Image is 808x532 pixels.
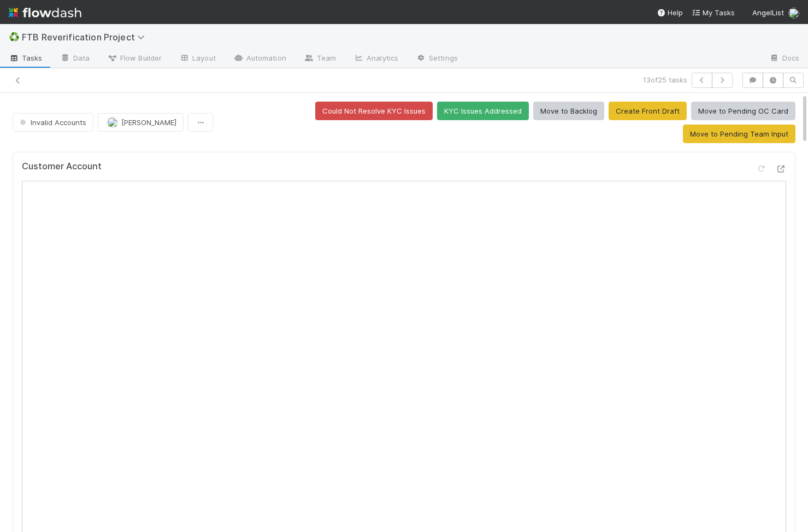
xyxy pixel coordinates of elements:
[657,7,683,18] div: Help
[22,161,102,172] h5: Customer Account
[9,52,43,63] span: Tasks
[692,7,735,18] a: My Tasks
[407,50,467,68] a: Settings
[760,50,808,68] a: Docs
[609,102,687,120] button: Create Front Draft
[107,117,118,128] img: avatar_7d83f73c-397d-4044-baf2-bb2da42e298f.png
[107,52,162,63] span: Flow Builder
[643,74,687,85] span: 13 of 25 tasks
[13,113,93,132] button: Invalid Accounts
[315,102,433,120] button: Could Not Resolve KYC Issues
[788,8,799,19] img: avatar_7d83f73c-397d-4044-baf2-bb2da42e298f.png
[22,32,150,43] span: FTB Reverification Project
[9,32,20,42] span: ♻️
[51,50,98,68] a: Data
[121,118,176,127] span: [PERSON_NAME]
[98,50,170,68] a: Flow Builder
[691,102,795,120] button: Move to Pending OC Card
[437,102,529,120] button: KYC Issues Addressed
[345,50,407,68] a: Analytics
[170,50,225,68] a: Layout
[9,3,81,22] img: logo-inverted-e16ddd16eac7371096b0.svg
[225,50,295,68] a: Automation
[752,8,784,17] span: AngelList
[98,113,184,132] button: [PERSON_NAME]
[17,118,86,127] span: Invalid Accounts
[683,125,795,143] button: Move to Pending Team Input
[692,8,735,17] span: My Tasks
[533,102,604,120] button: Move to Backlog
[295,50,345,68] a: Team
